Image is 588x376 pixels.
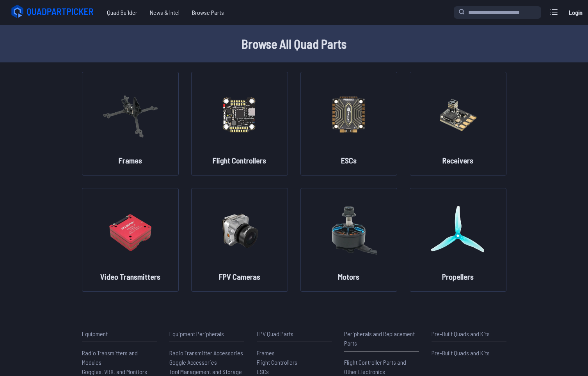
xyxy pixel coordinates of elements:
a: Quad Builder [101,5,144,20]
h1: Browse All Quad Parts [44,34,544,53]
img: image of category [211,196,268,265]
a: image of categoryVideo Transmitters [82,188,179,292]
p: Equipment Peripherals [169,329,244,339]
a: image of categoryFPV Cameras [191,188,288,292]
img: image of category [430,196,486,265]
a: image of categoryPropellers [410,188,506,292]
h2: Receivers [442,155,473,166]
span: ESCs [257,368,269,375]
img: image of category [102,196,158,265]
a: image of categoryMotors [300,188,397,292]
img: image of category [430,80,486,149]
a: Radio Transmitter Accessories [169,348,244,358]
h2: ESCs [341,155,357,166]
a: Frames [257,348,332,358]
img: image of category [321,196,377,265]
p: Peripherals and Replacement Parts [344,329,419,348]
a: Pre-Built Quads and Kits [432,348,506,358]
a: image of categoryFrames [82,72,179,176]
a: Flight Controllers [257,358,332,367]
a: Browse Parts [186,5,230,20]
h2: Flight Controllers [213,155,266,166]
h2: Frames [119,155,142,166]
p: FPV Quad Parts [257,329,332,339]
img: image of category [102,80,158,149]
a: Login [566,5,585,20]
span: Pre-Built Quads and Kits [432,349,490,356]
a: News & Intel [144,5,186,20]
a: image of categoryReceivers [410,72,506,176]
img: image of category [321,80,377,149]
span: Tool Management and Storage [169,368,242,375]
img: image of category [211,80,268,149]
span: Flight Controllers [257,358,297,366]
a: image of categoryESCs [300,72,397,176]
p: Pre-Built Quads and Kits [432,329,506,339]
h2: Motors [338,271,359,282]
a: Radio Transmitters and Modules [82,348,157,367]
span: Goggles, VRX, and Monitors [82,368,147,375]
a: Goggle Accessories [169,358,244,367]
a: image of categoryFlight Controllers [191,72,288,176]
p: Equipment [82,329,157,339]
span: Frames [257,349,275,356]
h2: Propellers [442,271,474,282]
span: Flight Controller Parts and Other Electronics [344,358,406,375]
span: Radio Transmitters and Modules [82,349,138,366]
span: Goggle Accessories [169,358,217,366]
h2: Video Transmitters [100,271,160,282]
h2: FPV Cameras [219,271,260,282]
span: Radio Transmitter Accessories [169,349,243,356]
